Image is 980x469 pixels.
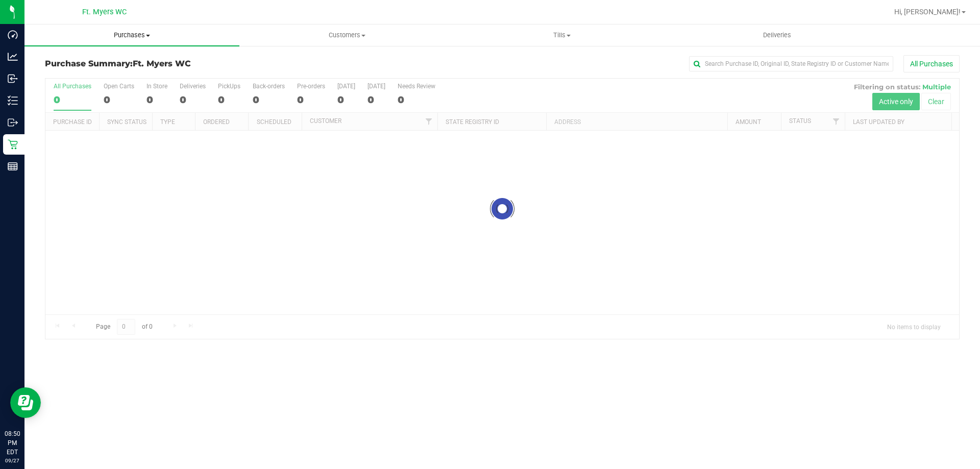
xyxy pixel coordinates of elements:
span: Deliveries [749,31,805,40]
inline-svg: Outbound [8,117,18,128]
inline-svg: Reports [8,161,18,171]
span: Ft. Myers WC [133,59,191,68]
inline-svg: Inbound [8,73,18,84]
inline-svg: Retail [8,139,18,150]
p: 09/27 [5,457,20,464]
inline-svg: Analytics [8,52,18,62]
p: 08:50 PM EDT [5,429,20,457]
span: Ft. Myers WC [82,8,127,16]
span: Tills [455,31,669,40]
inline-svg: Inventory [8,95,18,106]
span: Purchases [24,31,239,40]
a: Purchases [24,24,239,46]
a: Tills [454,24,669,46]
a: Customers [239,24,454,46]
span: Hi, [PERSON_NAME]! [894,8,961,16]
h3: Purchase Summary: [45,59,350,68]
button: All Purchases [903,55,960,72]
input: Search Purchase ID, Original ID, State Registry ID or Customer Name... [689,56,893,71]
span: Customers [240,31,454,40]
inline-svg: Dashboard [8,30,18,40]
iframe: Resource center [10,387,41,418]
a: Deliveries [670,24,885,46]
